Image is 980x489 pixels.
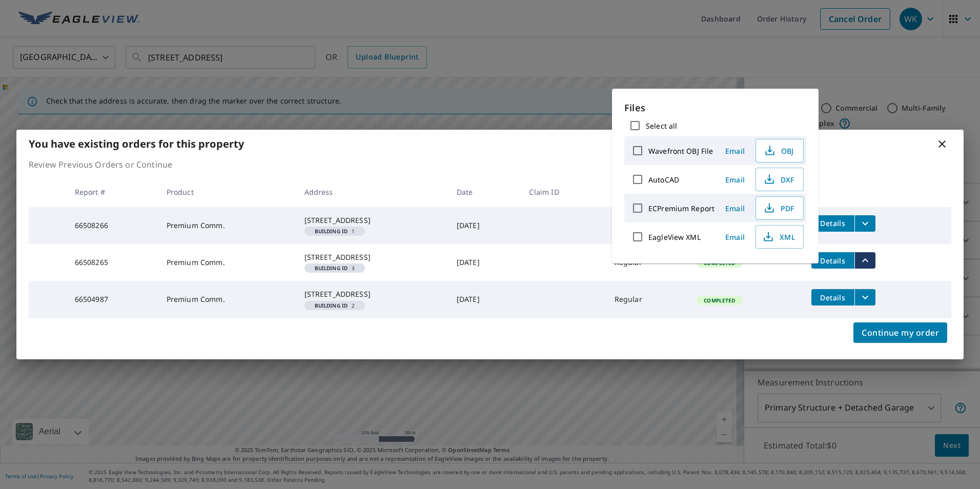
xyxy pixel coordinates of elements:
td: [DATE] [448,281,521,318]
b: You have existing orders for this property [29,137,244,151]
label: Wavefront OBJ File [648,146,713,156]
th: Delivery [606,177,689,207]
span: Completed [698,297,741,304]
div: [STREET_ADDRESS] [304,252,440,262]
span: OBJ [762,145,795,157]
button: detailsBtn-66508265 [811,252,854,269]
div: [STREET_ADDRESS] [304,289,440,299]
th: Product [158,177,296,207]
button: Continue my order [853,322,947,343]
span: XML [762,231,795,243]
span: Continue my order [862,325,939,340]
span: Email [723,146,747,156]
td: 66508266 [67,207,158,244]
span: 1 [309,229,361,234]
button: XML [756,225,804,249]
td: Premium Comm. [158,207,296,244]
td: Premium Comm. [158,244,296,281]
td: Premium Comm. [158,281,296,318]
button: OBJ [756,139,804,162]
p: Review Previous Orders or Continue [29,158,951,171]
label: Select all [646,121,677,131]
td: 66504987 [67,281,158,318]
label: ECPremium Report [648,203,714,213]
td: [DATE] [448,244,521,281]
span: 3 [309,266,361,271]
span: Email [723,203,747,213]
span: DXF [762,173,795,186]
em: Building ID [315,266,348,271]
button: Email [719,200,751,216]
th: Date [448,177,521,207]
p: Files [624,101,806,115]
span: Details [818,293,848,302]
th: Address [296,177,448,207]
span: 2 [309,303,361,308]
label: EagleView XML [648,232,701,242]
button: filesDropdownBtn-66504987 [854,289,875,305]
td: Regular [606,281,689,318]
em: Building ID [315,303,348,308]
button: DXF [756,168,804,191]
label: AutoCAD [648,175,679,185]
div: [STREET_ADDRESS] [304,215,440,226]
th: Report # [67,177,158,207]
td: Regular [606,244,689,281]
button: PDF [756,196,804,220]
span: Details [818,256,848,266]
button: Email [719,143,751,159]
span: Details [818,218,848,228]
span: Email [723,175,747,185]
button: filesDropdownBtn-66508266 [854,215,875,232]
button: Email [719,172,751,188]
button: detailsBtn-66508266 [811,215,854,232]
button: filesDropdownBtn-66508265 [854,252,875,269]
span: PDF [762,202,795,214]
button: detailsBtn-66504987 [811,289,854,305]
td: Regular [606,207,689,244]
td: 66508265 [67,244,158,281]
span: Email [723,232,747,242]
button: Email [719,229,751,245]
th: Claim ID [521,177,606,207]
em: Building ID [315,229,348,234]
td: [DATE] [448,207,521,244]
